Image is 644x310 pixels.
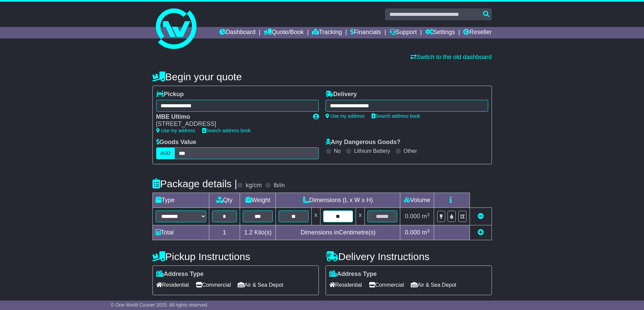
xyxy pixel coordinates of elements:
span: Residential [329,280,362,290]
h4: Delivery Instructions [326,251,492,262]
a: Quote/Book [264,27,304,38]
label: kg/cm [245,182,262,189]
label: Other [404,148,417,154]
td: Qty [209,193,240,208]
label: Address Type [156,271,204,278]
label: Any Dangerous Goods? [326,139,401,146]
td: 1 [209,225,240,240]
a: Settings [425,27,455,38]
span: 0.000 [405,213,420,220]
label: Lithium Battery [354,148,390,154]
a: Reseller [463,27,492,38]
a: Add new item [478,229,484,236]
td: Dimensions in Centimetre(s) [276,225,400,240]
a: Support [389,27,417,38]
label: Delivery [326,91,357,98]
a: Financials [350,27,381,38]
span: Air & Sea Depot [238,280,283,290]
label: AUD [156,147,175,159]
span: Residential [156,280,189,290]
td: Kilo(s) [240,225,276,240]
td: Total [152,225,209,240]
a: Switch to the old dashboard [410,54,492,60]
sup: 3 [427,228,430,233]
span: m [422,229,430,236]
span: © One World Courier 2025. All rights reserved. [111,302,209,308]
label: Address Type [329,271,377,278]
td: Volume [400,193,434,208]
span: 0.000 [405,229,420,236]
a: Search address book [372,113,420,119]
sup: 3 [427,212,430,217]
td: Weight [240,193,276,208]
a: Remove this item [478,213,484,220]
a: Tracking [312,27,342,38]
a: Search address book [202,128,251,133]
label: Goods Value [156,139,196,146]
label: Pickup [156,91,184,98]
div: [STREET_ADDRESS] [156,120,306,128]
div: MBE Ultimo [156,113,306,121]
td: Type [152,193,209,208]
span: Commercial [196,280,231,290]
a: Use my address [156,128,195,133]
label: lb/in [273,182,285,189]
label: No [334,148,341,154]
td: x [311,208,320,225]
a: Dashboard [219,27,256,38]
h4: Pickup Instructions [152,251,319,262]
span: m [422,213,430,220]
h4: Begin your quote [152,71,492,82]
span: Commercial [369,280,404,290]
td: Dimensions (L x W x H) [276,193,400,208]
a: Use my address [326,113,365,119]
td: x [356,208,365,225]
span: Air & Sea Depot [411,280,456,290]
span: 1.2 [244,229,253,236]
h4: Package details | [152,178,237,189]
